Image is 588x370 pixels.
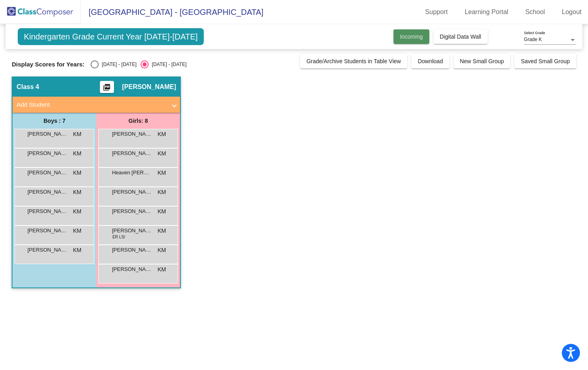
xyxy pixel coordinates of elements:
[453,54,511,68] button: New Small Group
[112,149,152,157] span: [PERSON_NAME]
[411,54,449,68] button: Download
[521,58,569,64] span: Saved Small Group
[157,169,166,177] span: KM
[157,246,166,254] span: KM
[519,6,551,19] a: School
[27,188,68,196] span: [PERSON_NAME]
[555,6,588,19] a: Logout
[12,61,85,68] span: Display Scores for Years:
[157,207,166,216] span: KM
[524,37,542,42] span: Grade K
[112,246,152,254] span: [PERSON_NAME]
[73,130,81,138] span: KM
[27,149,68,157] span: [PERSON_NAME] [PERSON_NAME]
[99,61,137,68] div: [DATE] - [DATE]
[73,207,81,216] span: KM
[418,58,443,64] span: Download
[149,61,186,68] div: [DATE] - [DATE]
[27,207,68,215] span: [PERSON_NAME]
[306,58,401,64] span: Grade/Archive Students in Table View
[73,149,81,158] span: KM
[73,227,81,235] span: KM
[27,169,68,177] span: [PERSON_NAME]
[112,265,152,273] span: [PERSON_NAME]
[27,246,68,254] span: [PERSON_NAME]
[12,113,96,129] div: Boys : 7
[12,97,180,113] mat-expansion-panel-header: Add Student
[112,227,152,235] span: [PERSON_NAME]
[440,33,481,40] span: Digital Data Wall
[17,100,166,110] mat-panel-title: Add Student
[73,169,81,177] span: KM
[157,227,166,235] span: KM
[157,149,166,158] span: KM
[112,234,125,240] span: ER LS/
[91,60,186,68] mat-radio-group: Select an option
[514,54,576,68] button: Saved Small Group
[73,188,81,196] span: KM
[112,169,152,177] span: Heaven [PERSON_NAME]
[96,113,180,129] div: Girls: 8
[460,58,504,64] span: New Small Group
[112,207,152,215] span: [PERSON_NAME] ([PERSON_NAME]) [PERSON_NAME]
[157,265,166,274] span: KM
[157,130,166,138] span: KM
[400,33,423,40] span: Incoming
[112,130,152,138] span: [PERSON_NAME]
[393,29,429,44] button: Incoming
[122,83,176,91] span: [PERSON_NAME]
[17,83,39,91] span: Class 4
[157,188,166,196] span: KM
[18,28,204,45] span: Kindergarten Grade Current Year [DATE]-[DATE]
[112,188,152,196] span: [PERSON_NAME]
[100,81,114,93] button: Print Students Details
[458,6,515,19] a: Learning Portal
[81,6,263,19] span: [GEOGRAPHIC_DATA] - [GEOGRAPHIC_DATA]
[73,246,81,254] span: KM
[27,227,68,235] span: [PERSON_NAME]
[300,54,408,68] button: Grade/Archive Students in Table View
[102,83,112,95] mat-icon: picture_as_pdf
[433,29,488,44] button: Digital Data Wall
[419,6,454,19] a: Support
[27,130,68,138] span: [PERSON_NAME]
